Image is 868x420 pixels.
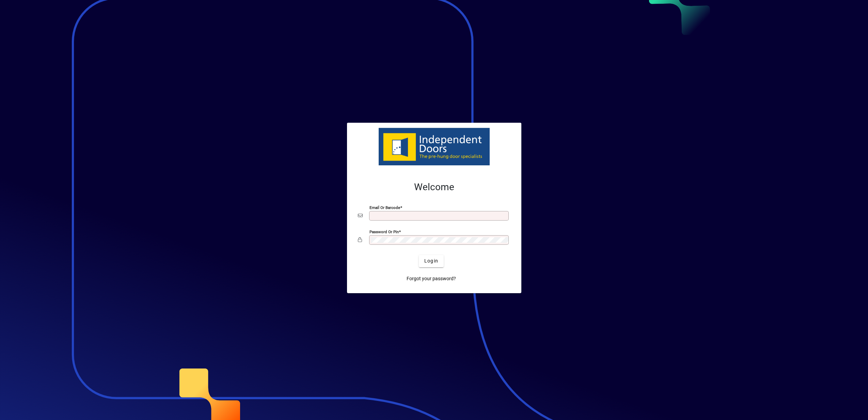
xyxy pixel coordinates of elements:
span: Login [424,257,438,265]
h2: Welcome [358,181,510,193]
span: Forgot your password? [407,275,456,282]
mat-label: Password or Pin [369,229,399,234]
mat-label: Email or Barcode [369,205,400,210]
button: Login [419,255,444,267]
a: Forgot your password? [404,273,459,285]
